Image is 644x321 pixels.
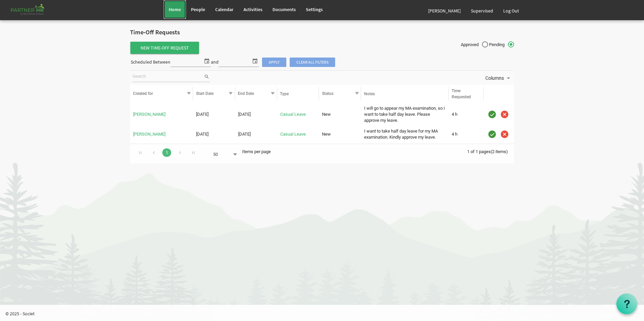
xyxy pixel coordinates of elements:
[484,127,514,142] td: is template cell column header
[322,91,333,96] span: Status
[487,109,497,119] img: approve.png
[487,109,497,120] div: Approve Time-Off Request
[280,132,306,137] a: Casual Leave
[319,104,361,125] td: New column header Status
[193,104,235,125] td: 9/12/2025 column header Start Date
[290,58,335,67] span: Clear all filters
[306,6,323,12] span: Settings
[500,129,510,139] img: cancel.png
[499,129,510,140] div: Cancel Time-Off Request
[196,91,214,96] span: Start Date
[280,112,306,117] a: Casual Leave
[487,129,497,139] img: approve.png
[319,127,361,142] td: New column header Status
[277,127,319,142] td: Casual Leave is template cell column header Type
[235,104,277,125] td: 9/12/2025 column header End Date
[461,42,488,48] span: Approved
[244,6,262,12] span: Activities
[133,91,153,96] span: Created for
[484,74,513,82] button: Columns
[203,57,211,65] span: select
[136,147,145,157] div: Go to first page
[272,6,296,12] span: Documents
[238,91,254,96] span: End Date
[484,71,513,85] div: Columns
[500,109,510,119] img: cancel.png
[499,109,510,120] div: Cancel Time-Off Request
[191,6,205,12] span: People
[361,104,449,125] td: I will go to appear my MA examination, so I want to take half day leave. Please approve my leave....
[498,1,524,20] a: Log Out
[466,1,498,20] a: Supervised
[489,42,514,48] span: Pending
[169,6,181,12] span: Home
[204,73,210,80] span: search
[277,104,319,125] td: Casual Leave is template cell column header Type
[133,132,165,137] a: [PERSON_NAME]
[193,127,235,142] td: 9/10/2025 column header Start Date
[361,127,449,142] td: I want to take half day leave for my MA examination. Kindly approve my leave. column header Notes
[467,144,514,158] div: 1 of 1 pages (2 items)
[5,310,644,317] p: © 2025 - Societ
[467,149,491,154] span: 1 of 1 pages
[485,74,505,82] span: Columns
[280,92,289,96] span: Type
[162,148,171,157] a: Goto Page 1
[131,71,211,85] div: Search
[484,104,514,125] td: is template cell column header
[215,6,233,12] span: Calendar
[149,147,158,157] div: Go to previous page
[175,147,185,157] div: Go to next page
[487,129,497,140] div: Approve Time-Off Request
[262,58,286,67] span: Apply
[132,72,204,82] input: Search
[471,8,493,14] span: Supervised
[423,1,466,20] a: [PERSON_NAME]
[130,104,193,125] td: Manasi Kabi is template cell column header Created for
[364,92,375,96] span: Notes
[449,104,484,125] td: 4 h is template cell column header Time Requested
[242,149,271,154] span: Items per page
[449,127,484,142] td: 4 h is template cell column header Time Requested
[130,57,335,68] div: Scheduled Between and
[235,127,277,142] td: 9/10/2025 column header End Date
[491,149,508,154] span: (2 items)
[130,29,514,36] h2: Time-Off Requests
[130,127,193,142] td: Manasi Kabi is template cell column header Created for
[452,88,471,99] span: Time Requested
[189,147,198,157] div: Go to last page
[251,57,259,65] span: select
[133,112,165,117] a: [PERSON_NAME]
[130,42,199,54] span: New Time-Off Request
